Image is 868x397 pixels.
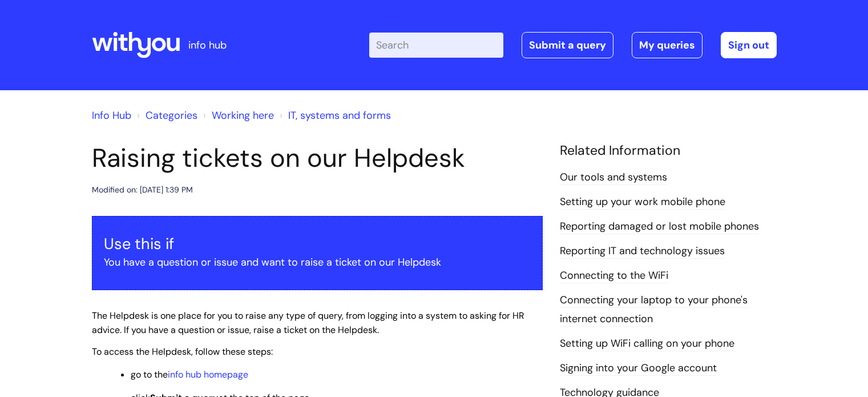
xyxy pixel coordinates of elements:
p: You have a question or issue and want to raise a ticket on our Helpdesk [104,253,531,271]
span: To access the Helpdesk, follow these steps: [92,346,273,358]
a: Categories [146,109,197,122]
a: Reporting IT and technology issues [560,244,725,259]
a: Connecting your laptop to your phone's internet connection [560,293,748,326]
div: Modified on: [DATE] 1:39 PM [92,183,193,197]
span: The Helpdesk is one place for you to raise any type of query, from logging into a system to askin... [92,310,524,336]
li: Working here [200,106,274,125]
h3: Use this if [104,235,531,253]
a: Reporting damaged or lost mobile phones [560,219,759,234]
input: Search [369,33,503,58]
h4: Related Information [560,143,777,159]
div: | - [369,32,777,58]
a: Setting up your work mobile phone [560,195,725,210]
a: Signing into your Google account [560,361,717,376]
li: Solution home [134,106,197,125]
a: Connecting to the WiFi [560,268,668,283]
a: info hub homepage [168,368,248,380]
a: Setting up WiFi calling on your phone [560,336,734,351]
p: info hub [188,36,227,54]
a: Info Hub [92,109,131,122]
li: IT, systems and forms [277,106,391,125]
h1: Raising tickets on our Helpdesk [92,143,543,174]
a: Sign out [721,32,777,58]
span: go to the [131,368,248,380]
a: IT, systems and forms [288,109,391,122]
a: Submit a query [522,32,613,58]
a: Our tools and systems [560,170,667,185]
a: Working here [212,109,274,122]
a: My queries [632,32,703,58]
